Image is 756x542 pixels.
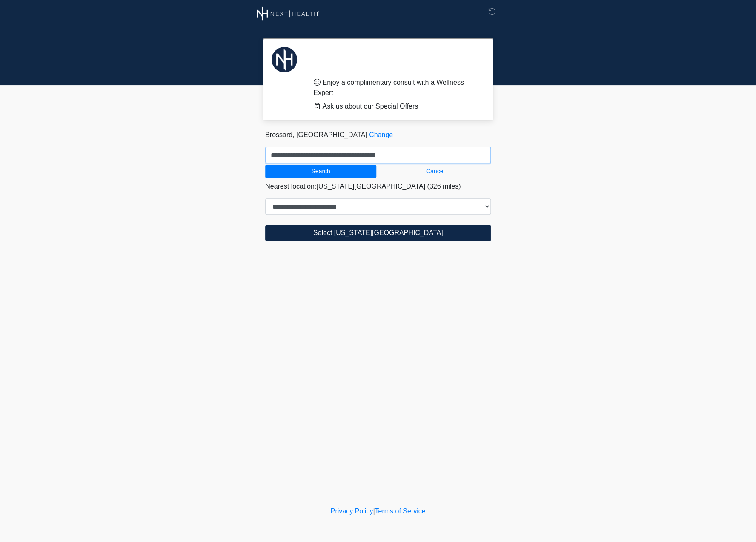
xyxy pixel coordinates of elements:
[331,508,373,515] a: Privacy Policy
[427,183,461,190] span: (326 miles)
[265,131,367,138] span: Brossard, [GEOGRAPHIC_DATA]
[380,165,491,178] button: Cancel
[272,47,297,72] img: Agent Avatar
[369,131,393,138] a: Change
[316,183,425,190] span: [US_STATE][GEOGRAPHIC_DATA]
[265,225,491,241] button: Select [US_STATE][GEOGRAPHIC_DATA]
[257,6,319,21] img: Next Health Wellness Logo
[313,101,478,112] li: Ask us about our Special Offers
[265,181,491,192] p: Nearest location:
[373,508,375,515] a: |
[313,77,478,98] li: Enjoy a complimentary consult with a Wellness Expert
[265,165,376,178] button: Search
[375,508,425,515] a: Terms of Service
